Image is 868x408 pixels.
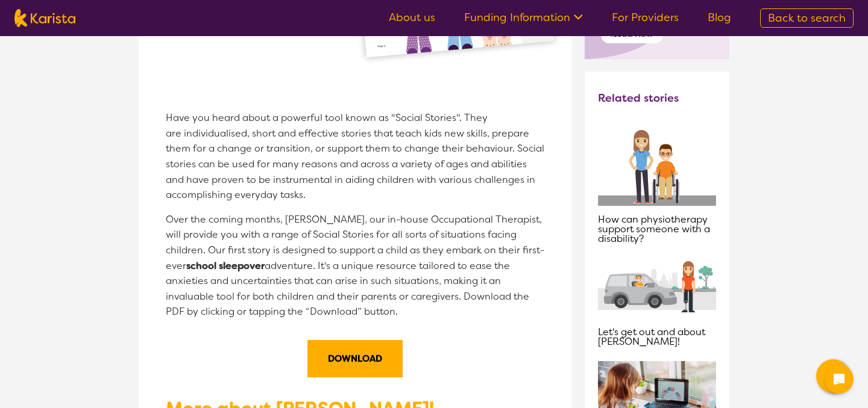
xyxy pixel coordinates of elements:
p: Over the coming months, [PERSON_NAME], our in-house Occupational Therapist, will provide you with... [166,212,544,320]
img: Let's get out and about Victoria! [598,258,716,318]
strong: school sleepover [186,259,265,272]
a: DOWNLOAD [307,340,403,377]
span: Back to search [768,11,846,25]
button: Channel Menu [816,359,850,393]
a: About us [389,10,435,25]
p: How can physiotherapy support someone with a disability? [598,215,716,244]
img: How can physiotherapy support someone with a disability? [598,127,716,206]
a: How can physiotherapy support someone with a disability?How can physiotherapy support someone wit... [598,113,716,244]
a: For Providers [612,10,679,25]
p: Have you heard about a powerful tool known as "Social Stories". They are individualised, short an... [166,110,544,203]
a: Funding Information [464,10,583,25]
p: Let's get out and about [PERSON_NAME]! [598,327,716,347]
h4: Related stories [598,91,679,105]
a: Blog [708,10,731,25]
a: Back to search [760,8,854,28]
a: Let's get out and about Victoria!Let's get out and about [PERSON_NAME]! [598,244,716,347]
img: Karista logo [14,9,75,27]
